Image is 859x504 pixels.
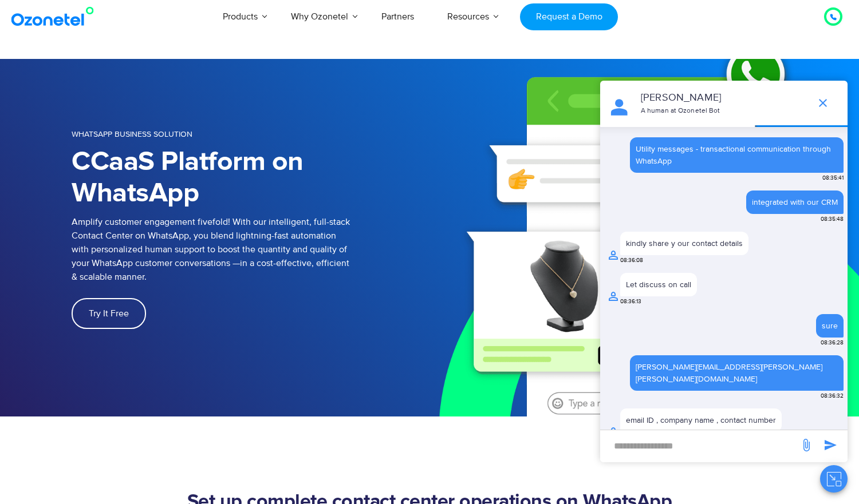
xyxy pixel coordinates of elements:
div: new-msg-input [606,436,794,457]
span: WHATSAPP BUSINESS SOLUTION [72,129,192,139]
p: Amplify customer engagement fivefold! With our intelligent, full-stack Contact Center on WhatsApp... [72,215,429,284]
span: 08:36:32 [821,392,844,400]
a: Request a Demo [520,3,618,30]
span: end chat or minimize [811,92,834,114]
a: [PERSON_NAME][EMAIL_ADDRESS][PERSON_NAME][PERSON_NAME][DOMAIN_NAME] [636,361,838,385]
span: 08:36:28 [821,339,844,347]
div: Utility messages - transactional communication through WhatsApp [636,143,838,167]
button: Close chat [820,465,848,493]
div: sure [822,320,838,332]
span: send message [795,434,818,457]
span: send message [819,434,842,457]
span: Try It Free [89,309,129,318]
div: integrated with our CRM [752,196,838,208]
p: [PERSON_NAME] [641,90,805,106]
span: 08:36:13 [620,297,641,306]
p: A human at Ozonetel Bot [641,106,805,116]
span: 08:35:48 [821,215,844,224]
a: Try It Free [72,298,146,329]
div: email ID , company name , contact number [626,414,776,426]
h1: CCaaS Platform on WhatsApp [72,146,429,209]
div: Let discuss on call [626,279,691,291]
span: 08:35:41 [822,174,844,182]
span: 08:36:08 [620,256,643,265]
div: kindly share y our contact details [626,237,743,249]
